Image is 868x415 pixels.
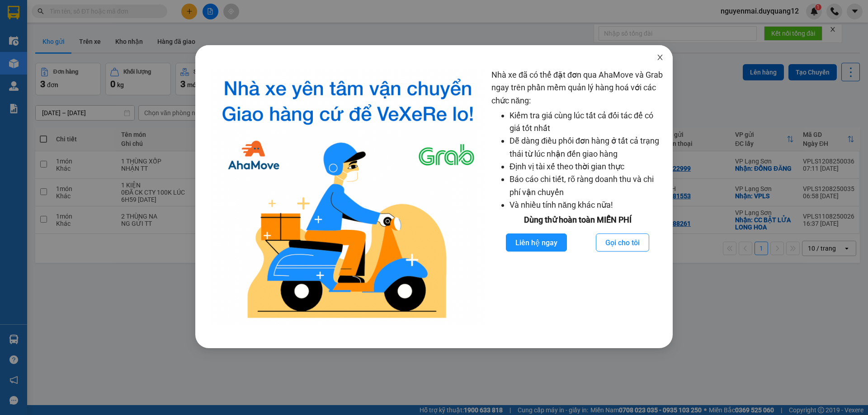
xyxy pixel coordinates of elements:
[596,233,649,252] button: Gọi cho tôi
[212,69,484,326] img: logo
[509,199,664,211] li: Và nhiều tính năng khác nữa!
[509,135,664,160] li: Dễ dàng điều phối đơn hàng ở tất cả trạng thái từ lúc nhận đến giao hàng
[515,237,557,248] span: Liên hệ ngay
[509,109,664,135] li: Kiểm tra giá cùng lúc tất cả đối tác để có giá tốt nhất
[509,173,664,199] li: Báo cáo chi tiết, rõ ràng doanh thu và chi phí vận chuyển
[491,214,664,226] div: Dùng thử hoàn toàn MIỄN PHÍ
[506,233,567,252] button: Liên hệ ngay
[509,160,664,173] li: Định vị tài xế theo thời gian thực
[491,69,664,326] div: Nhà xe đã có thể đặt đơn qua AhaMove và Grab ngay trên phần mềm quản lý hàng hoá với các chức năng:
[656,54,664,61] span: close
[647,45,673,70] button: Close
[605,237,640,248] span: Gọi cho tôi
